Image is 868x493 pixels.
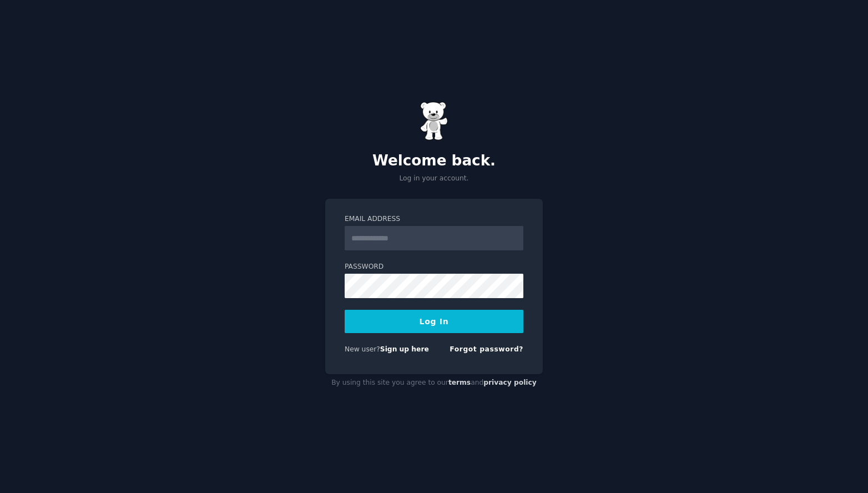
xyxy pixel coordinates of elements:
button: Log In [345,310,523,333]
a: Forgot password? [450,345,523,353]
h2: Welcome back. [325,152,543,170]
p: Log in your account. [325,174,543,184]
a: Sign up here [380,345,429,353]
label: Password [345,262,523,272]
a: privacy policy [483,379,537,386]
a: terms [448,379,471,386]
div: By using this site you agree to our and [325,374,543,392]
span: New user? [345,345,380,353]
label: Email Address [345,214,523,224]
img: Gummy Bear [420,102,448,140]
